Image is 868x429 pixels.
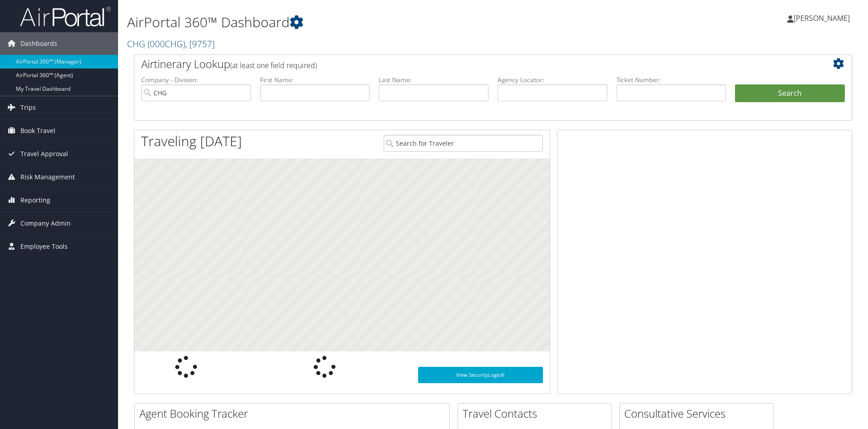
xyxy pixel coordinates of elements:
[20,119,55,142] span: Book Travel
[787,5,859,32] a: [PERSON_NAME]
[616,75,726,84] label: Ticket Number:
[20,143,68,165] span: Travel Approval
[127,38,215,50] a: CHG
[418,367,543,383] a: View SecurityLogic®
[141,75,251,84] label: Company - Division:
[185,38,215,50] span: , [ 9757 ]
[230,60,317,70] span: (at least one field required)
[20,166,75,188] span: Risk Management
[139,406,449,421] h2: Agent Booking Tracker
[20,235,68,258] span: Employee Tools
[379,75,488,84] label: Last Name:
[20,189,50,212] span: Reporting
[20,212,71,235] span: Company Admin
[735,84,845,103] button: Search
[20,6,111,27] img: airportal-logo.png
[624,406,773,421] h2: Consultative Services
[463,406,612,421] h2: Travel Contacts
[20,32,57,55] span: Dashboards
[498,75,607,84] label: Agency Locator:
[148,38,185,50] span: ( 000CHG )
[384,135,543,152] input: Search for Traveler
[127,13,615,32] h1: AirPortal 360™ Dashboard
[260,75,370,84] label: First Name:
[794,13,850,23] span: [PERSON_NAME]
[141,132,242,151] h1: Traveling [DATE]
[20,96,36,119] span: Trips
[141,56,785,72] h2: Airtinerary Lookup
